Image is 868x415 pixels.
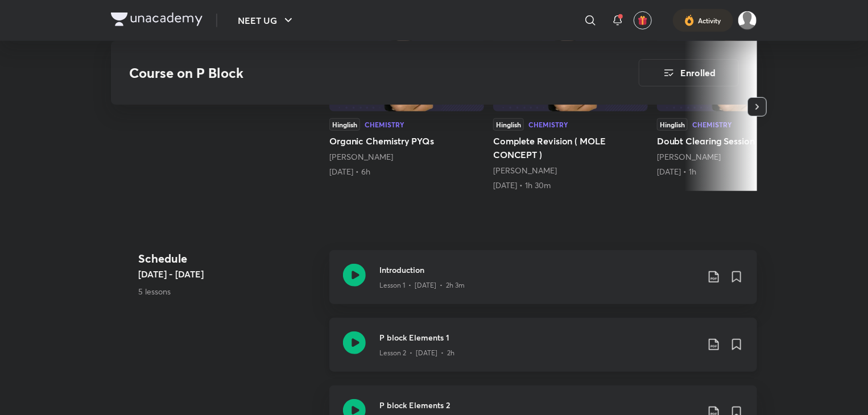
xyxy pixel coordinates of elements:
[329,318,757,385] a: P block Elements 1Lesson 2 • [DATE] • 2h
[657,166,812,177] div: 5th Aug • 1h
[639,59,739,86] button: Enrolled
[379,399,698,411] h3: P block Elements 2
[365,121,404,128] div: Chemistry
[329,166,484,177] div: 20th Apr • 6h
[493,23,648,191] a: 594HinglishChemistryComplete Revision ( MOLE CONCEPT )[PERSON_NAME][DATE] • 1h 30m
[329,250,757,318] a: IntroductionLesson 1 • [DATE] • 2h 3m
[138,267,320,281] h5: [DATE] - [DATE]
[138,285,320,297] p: 5 lessons
[111,13,202,26] img: Company Logo
[493,165,557,176] a: [PERSON_NAME]
[493,180,648,191] div: 10th Jul • 1h 30m
[657,134,812,148] h5: Doubt Clearing Session
[684,14,695,27] img: activity
[329,134,484,148] h5: Organic Chemistry PYQs
[493,134,648,161] h5: Complete Revision ( MOLE CONCEPT )
[638,15,648,26] img: avatar
[231,9,302,32] button: NEET UG
[493,23,648,191] a: Complete Revision ( MOLE CONCEPT )
[129,65,574,81] h3: Course on P Block
[329,151,484,163] div: Anushka Choudhary
[379,348,454,358] p: Lesson 2 • [DATE] • 2h
[657,118,688,131] div: Hinglish
[528,121,568,128] div: Chemistry
[329,151,393,162] a: [PERSON_NAME]
[379,331,698,343] h3: P block Elements 1
[493,165,648,176] div: Anushka Choudhary
[657,151,812,163] div: Anushka Choudhary
[657,151,721,162] a: [PERSON_NAME]
[738,11,757,30] img: Anushka soni
[379,264,698,276] h3: Introduction
[379,280,465,290] p: Lesson 1 • [DATE] • 2h 3m
[329,118,360,131] div: Hinglish
[111,13,202,29] a: Company Logo
[634,11,652,30] button: avatar
[138,250,320,267] h4: Schedule
[493,118,524,131] div: Hinglish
